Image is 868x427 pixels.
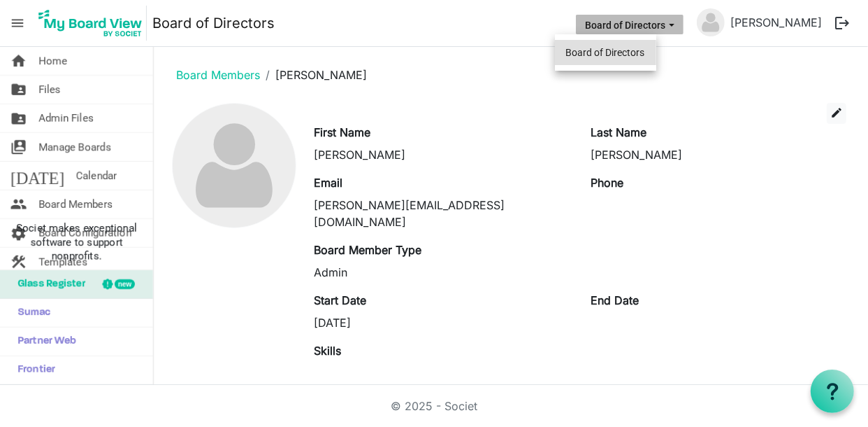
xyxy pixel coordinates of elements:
[10,190,27,218] span: people
[725,8,827,36] a: [PERSON_NAME]
[314,197,570,230] div: [PERSON_NAME][EMAIL_ADDRESS][DOMAIN_NAME]
[314,124,370,141] label: First Name
[830,106,843,119] span: edit
[115,279,135,289] div: new
[555,40,656,65] li: Board of Directors
[38,104,94,132] span: Admin Files
[10,356,55,384] span: Frontier
[314,381,345,398] label: Notes
[4,10,31,36] span: menu
[176,68,260,82] a: Board Members
[314,292,366,309] label: Start Date
[152,9,275,37] a: Board of Directors
[38,133,111,161] span: Manage Boards
[314,342,341,359] label: Skills
[591,146,846,163] div: [PERSON_NAME]
[314,264,570,281] div: Admin
[6,221,147,263] span: Societ makes exceptional software to support nonprofits.
[10,104,27,132] span: folder_shared
[827,8,857,38] button: logout
[38,190,113,218] span: Board Members
[314,314,570,331] div: [DATE]
[173,104,296,227] img: no-profile-picture.svg
[591,292,639,309] label: End Date
[391,399,477,413] a: © 2025 - Societ
[10,162,64,190] span: [DATE]
[591,124,646,141] label: Last Name
[38,76,61,104] span: Files
[38,47,67,75] span: Home
[697,8,725,36] img: no-profile-picture.svg
[34,6,152,41] a: My Board View Logo
[314,174,342,191] label: Email
[75,162,117,190] span: Calendar
[10,47,27,75] span: home
[314,241,421,258] label: Board Member Type
[576,15,683,34] button: Board of Directors dropdownbutton
[10,299,50,327] span: Sumac
[10,270,85,298] span: Glass Register
[10,76,27,104] span: folder_shared
[260,66,367,83] li: [PERSON_NAME]
[591,174,623,191] label: Phone
[10,328,76,356] span: Partner Web
[314,146,570,163] div: [PERSON_NAME]
[827,103,846,124] button: edit
[10,133,27,161] span: switch_account
[34,6,147,41] img: My Board View Logo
